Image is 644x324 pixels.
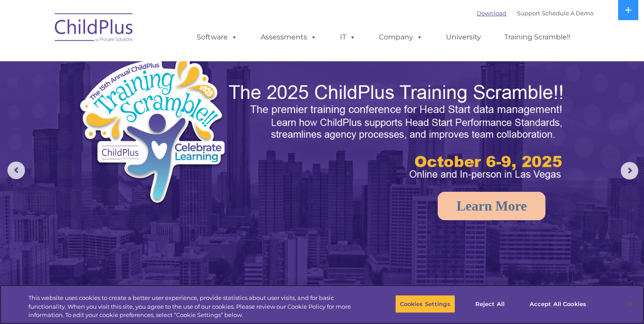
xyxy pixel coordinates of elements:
img: ChildPlus by Procare Solutions [50,7,138,51]
button: Reject All [463,295,517,313]
a: University [437,28,490,46]
button: Accept All Cookies [525,295,591,313]
a: Learn More [438,192,545,220]
span: Last name [122,58,149,64]
a: IT [331,28,364,46]
div: This website uses cookies to create a better user experience, provide statistics about user visit... [28,294,354,320]
a: Company [370,28,432,46]
button: Close [620,294,640,313]
button: Cookies Settings [395,295,455,313]
span: Phone number [122,94,159,100]
a: Assessments [252,28,326,46]
a: Download [477,10,506,17]
a: Schedule A Demo [542,10,594,17]
a: Training Scramble!! [495,28,579,46]
a: Software [188,28,246,46]
a: Support [517,10,540,17]
font: | [477,10,594,17]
